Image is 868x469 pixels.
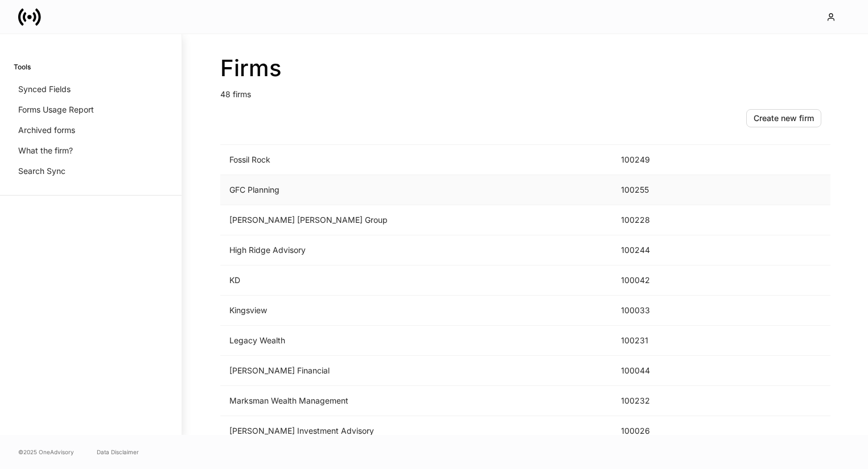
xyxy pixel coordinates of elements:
h6: Tools [14,61,31,72]
td: 100042 [612,265,698,296]
td: GFC Planning [220,175,612,205]
td: 100026 [612,416,698,446]
a: Data Disclaimer [97,447,139,456]
p: Archived forms [18,124,75,136]
td: Legacy Wealth [220,326,612,356]
h2: Firms [220,55,830,82]
td: 100232 [612,386,698,416]
td: 100249 [612,145,698,175]
a: What the firm? [14,140,168,161]
td: 100244 [612,235,698,265]
td: 100033 [612,296,698,326]
td: [PERSON_NAME] Investment Advisory [220,416,612,446]
td: [PERSON_NAME] [PERSON_NAME] Group [220,205,612,235]
div: Create new firm [754,113,814,124]
a: Archived forms [14,120,168,140]
td: 100228 [612,205,698,235]
td: Kingsview [220,296,612,326]
td: 100231 [612,326,698,356]
a: Search Sync [14,161,168,181]
td: High Ridge Advisory [220,235,612,265]
td: Fossil Rock [220,145,612,175]
a: Synced Fields [14,79,168,99]
a: Forms Usage Report [14,99,168,120]
td: Marksman Wealth Management [220,386,612,416]
button: Create new firm [746,109,821,127]
td: KD [220,265,612,296]
p: 48 firms [220,82,830,100]
td: 100255 [612,175,698,205]
p: Synced Fields [18,84,71,95]
span: © 2025 OneAdvisory [18,447,74,456]
p: Forms Usage Report [18,104,94,115]
p: What the firm? [18,145,73,156]
td: 100044 [612,356,698,386]
p: Search Sync [18,165,65,177]
td: [PERSON_NAME] Financial [220,356,612,386]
